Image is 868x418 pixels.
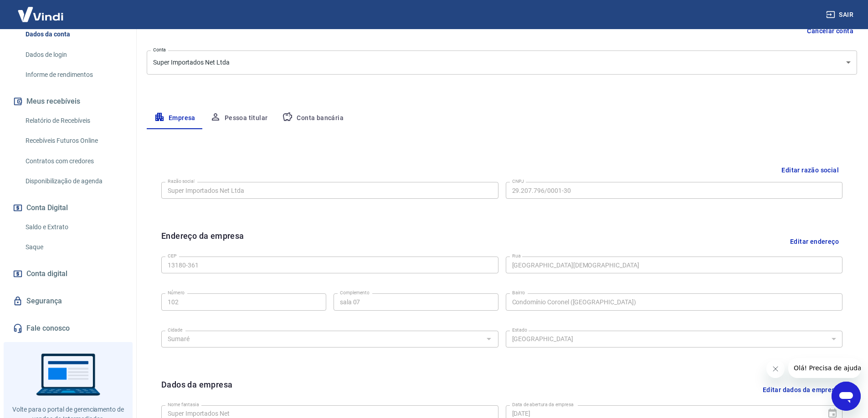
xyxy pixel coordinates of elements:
a: Informe de rendimentos [22,65,125,84]
span: Conta digital [26,267,67,280]
a: Fale conosco [11,318,125,338]
label: Complemento [340,289,370,296]
button: Editar endereço [786,230,842,253]
iframe: Fechar mensagem [766,360,785,378]
button: Pessoa titular [203,107,275,129]
a: Dados de login [22,45,125,64]
iframe: Mensagem da empresa [788,358,861,378]
button: Conta bancária [275,107,351,129]
a: Recebíveis Futuros Online [22,131,125,150]
a: Saldo e Extrato [22,218,125,237]
a: Dados da conta [22,25,125,44]
a: Disponibilização de agenda [22,172,125,191]
a: Contratos com credores [22,152,125,171]
label: Cidade [168,327,182,333]
iframe: Botão para abrir a janela de mensagens [832,382,861,411]
button: Editar razão social [778,162,842,179]
button: Conta Digital [11,198,125,218]
label: Data de abertura da empresa [512,401,574,408]
label: Bairro [512,289,525,296]
button: Cancelar conta [803,23,857,40]
a: Saque [22,238,125,257]
a: Segurança [11,291,125,311]
label: Estado [512,327,527,333]
a: Relatório de Recebíveis [22,111,125,130]
span: Olá! Precisa de ajuda? [5,6,77,14]
label: Conta [153,46,166,53]
input: Digite aqui algumas palavras para buscar a cidade [164,333,481,345]
h6: Endereço da empresa [161,230,244,253]
div: Super Importados Net Ltda [147,50,857,75]
label: CNPJ [512,178,524,185]
label: CEP [168,252,176,259]
label: Nome fantasia [168,401,199,408]
img: Vindi [11,0,70,28]
label: Rua [512,252,521,259]
button: Editar dados da empresa [759,378,842,402]
button: Meus recebíveis [11,91,125,111]
label: Razão social [168,178,195,185]
h6: Dados da empresa [161,378,232,402]
label: Número [168,289,185,296]
button: Empresa [147,107,203,129]
button: Sair [824,6,857,23]
a: Conta digital [11,264,125,284]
